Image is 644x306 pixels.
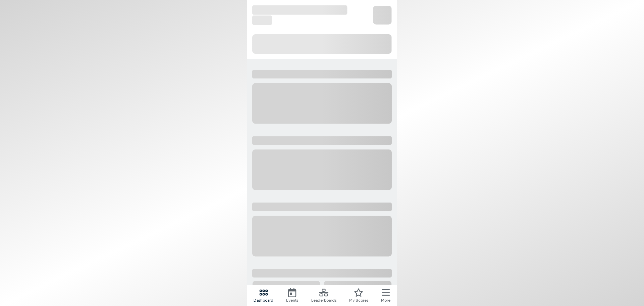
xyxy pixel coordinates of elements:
a: Dashboard [254,288,273,303]
a: My Scores [349,288,368,303]
span: Events [286,297,298,303]
a: Leaderboards [311,288,336,303]
span: More [381,297,390,303]
span: My Scores [349,297,368,303]
span: Dashboard [254,297,273,303]
a: Events [286,288,298,303]
span: Leaderboards [311,297,336,303]
button: More [381,288,390,303]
